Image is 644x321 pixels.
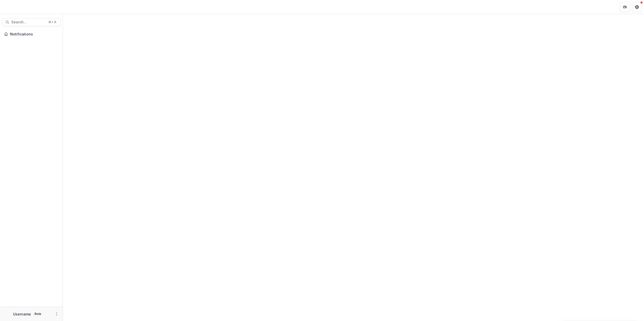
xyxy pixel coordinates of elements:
span: Notifications [10,32,59,36]
button: Notifications [2,30,61,38]
p: Role [33,312,43,316]
div: ⌘ + K [47,19,57,25]
button: More [54,311,60,317]
button: Partners [620,2,630,12]
button: Get Help [632,2,642,12]
p: Username [13,311,31,317]
nav: breadcrumb [65,3,86,11]
button: Search... [2,18,61,26]
span: Search... [11,20,45,24]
